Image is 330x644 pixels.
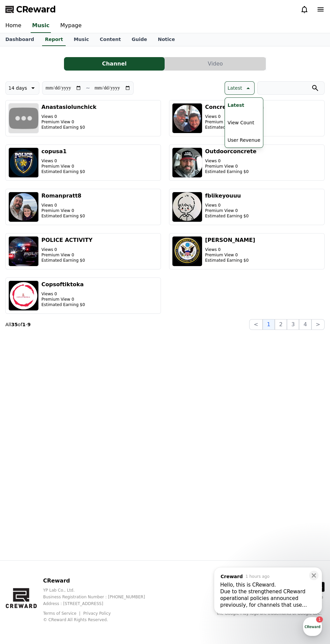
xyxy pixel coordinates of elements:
p: Views 0 [41,203,85,208]
a: Guide [126,33,153,46]
img: 𝗳𝗯𝗹𝗶𝗸𝗲𝘆𝗼𝘂𝘂𝘂 [172,192,202,222]
button: 1 [263,319,275,330]
button: 2 [275,319,287,330]
img: ConcreteCraftsman [172,103,202,133]
img: Anastasiolunchick [8,103,39,133]
img: copusa1 [8,147,39,178]
button: copusa1 Views 0 Premium View 0 Estimated Earning $0 [5,144,161,181]
p: Premium View 0 [205,208,249,213]
p: Views 0 [205,158,257,164]
img: Outdoorconcrete [172,147,202,178]
h3: ConcreteCraftsman [205,103,264,111]
a: Content [94,33,126,46]
p: All of - [5,321,31,328]
strong: 1 [22,322,26,327]
p: Premium View 0 [41,297,85,302]
h3: Outdoorconcrete [205,147,257,156]
a: Notice [153,33,180,46]
button: User Revenue [225,133,263,147]
span: Messages [56,223,76,229]
p: Views 0 [41,247,93,252]
p: Views 0 [205,114,264,119]
button: Latest [225,98,247,113]
img: POLICE ACTIVITY [8,236,39,266]
a: Home [2,213,44,230]
span: CReward [16,4,56,15]
button: 14 days [5,81,39,95]
h3: Copsoftiktoka [41,281,85,289]
p: Premium View 0 [41,119,96,125]
h3: copusa1 [41,147,85,156]
p: Views 0 [41,291,85,297]
p: YP Lab Co., Ltd. [43,588,156,593]
p: Estimated Earning $0 [205,125,264,130]
a: Music [68,33,94,46]
button: 𝗳𝗯𝗹𝗶𝗸𝗲𝘆𝗼𝘂𝘂𝘂 Views 0 Premium View 0 Estimated Earning $0 [169,189,325,225]
button: > [311,319,325,330]
h3: Anastasiolunchick [41,103,96,111]
img: Copsoftiktoka [8,281,39,311]
p: 14 days [8,83,27,93]
p: Estimated Earning $0 [205,258,255,263]
button: Latest [225,81,255,95]
p: Estimated Earning $0 [205,213,249,219]
h3: Romanpratt8 [41,192,85,200]
h3: 𝗳𝗯𝗹𝗶𝗸𝗲𝘆𝗼𝘂𝘂𝘂 [205,192,249,200]
button: Anastasiolunchick Views 0 Premium View 0 Estimated Earning $0 [5,100,161,136]
p: © CReward All Rights Reserved. [43,617,156,622]
p: ~ [86,84,90,92]
strong: 35 [11,322,18,327]
button: ConcreteCraftsman Views 0 Premium View 0 Estimated Earning $0 [169,100,325,136]
strong: 9 [27,322,31,327]
p: Premium View 0 [41,252,93,258]
p: Latest [228,83,242,93]
p: Premium View 0 [205,252,255,258]
p: Views 0 [205,203,249,208]
p: Estimated Earning $0 [41,169,85,174]
img: Romanpratt8 [8,192,39,222]
p: CReward [43,577,156,585]
button: 3 [287,319,299,330]
p: Estimated Earning $0 [41,125,96,130]
a: Report [42,33,66,46]
p: Views 0 [41,114,96,119]
a: CReward [5,4,56,15]
button: Outdoorconcrete Views 0 Premium View 0 Estimated Earning $0 [169,144,325,181]
button: Video [165,57,266,71]
a: Privacy Policy [83,611,111,616]
a: Settings [87,213,129,230]
h3: POLICE ACTIVITY [41,236,93,244]
button: 4 [299,319,311,330]
span: 1 [68,213,71,218]
p: Views 0 [41,158,85,164]
span: Home [17,223,29,228]
a: Video [165,57,266,71]
a: Music [31,19,51,33]
button: Channel [64,57,165,71]
a: 1Messages [44,213,87,230]
button: Copsoftiktoka Views 0 Premium View 0 Estimated Earning $0 [5,277,161,314]
button: View Count [225,115,257,130]
p: Premium View 0 [41,208,85,213]
p: Premium View 0 [205,119,264,125]
p: Address : [STREET_ADDRESS] [43,601,156,606]
img: Alex law [172,236,202,266]
p: Views 0 [205,247,255,252]
p: Estimated Earning $0 [41,258,93,263]
button: Romanpratt8 Views 0 Premium View 0 Estimated Earning $0 [5,189,161,225]
p: Estimated Earning $0 [41,302,85,307]
button: POLICE ACTIVITY Views 0 Premium View 0 Estimated Earning $0 [5,233,161,269]
a: Channel [64,57,165,71]
button: < [249,319,262,330]
p: Business Registration Number : [PHONE_NUMBER] [43,594,156,600]
a: Mypage [55,19,87,33]
p: Estimated Earning $0 [41,213,85,219]
button: [PERSON_NAME] Views 0 Premium View 0 Estimated Earning $0 [169,233,325,269]
h3: [PERSON_NAME] [205,236,255,244]
p: Premium View 0 [205,164,257,169]
a: Terms of Service [43,611,81,616]
p: Premium View 0 [41,164,85,169]
p: Estimated Earning $0 [205,169,257,174]
span: Settings [100,223,116,228]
